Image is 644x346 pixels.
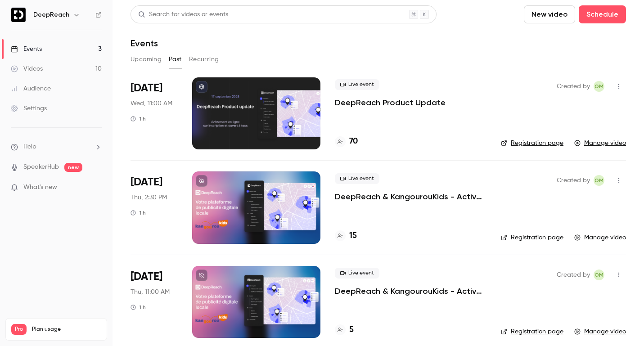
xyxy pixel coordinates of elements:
[349,324,354,336] h4: 5
[32,326,101,333] span: Plan usage
[594,175,603,186] span: OM
[131,77,178,149] div: Sep 17 Wed, 11:00 AM (Europe/Paris)
[11,45,42,54] div: Events
[131,171,178,243] div: Jun 5 Thu, 2:30 PM (Europe/Paris)
[11,324,27,335] span: Pro
[23,162,59,172] a: SpeakerHub
[524,5,575,23] button: New video
[131,38,158,49] h1: Events
[501,139,563,148] a: Registration page
[64,163,82,172] span: new
[335,135,358,148] a: 70
[131,266,178,338] div: Jun 5 Thu, 11:00 AM (Europe/Paris)
[335,324,354,336] a: 5
[189,52,219,67] button: Recurring
[23,183,57,192] span: What's new
[11,142,102,152] li: help-dropdown-opener
[131,270,162,284] span: [DATE]
[33,10,69,19] h6: DeepReach
[335,230,357,242] a: 15
[557,270,590,280] span: Created by
[131,52,162,67] button: Upcoming
[501,327,563,336] a: Registration page
[11,84,51,93] div: Audience
[594,270,604,280] span: Olivier Milcent
[138,10,228,19] div: Search for videos or events
[335,79,379,90] span: Live event
[594,270,603,280] span: OM
[574,327,626,336] a: Manage video
[557,175,590,186] span: Created by
[131,193,167,202] span: Thu, 2:30 PM
[594,81,603,92] span: OM
[574,233,626,242] a: Manage video
[131,288,170,297] span: Thu, 11:00 AM
[335,191,486,202] a: DeepReach & KangourouKids - Activez vos campagnes publicitaires sur vos zones de chalandise - Ses...
[11,104,47,113] div: Settings
[335,286,486,297] a: DeepReach & KangourouKids - Activez vos campagnes publicitaires sur vos zones de chalandise - Ses...
[169,52,182,67] button: Past
[349,135,358,148] h4: 70
[594,81,604,92] span: Olivier Milcent
[349,230,357,242] h4: 15
[11,64,43,73] div: Videos
[11,8,26,22] img: DeepReach
[131,209,146,216] div: 1 h
[574,139,626,148] a: Manage video
[131,99,172,108] span: Wed, 11:00 AM
[557,81,590,92] span: Created by
[335,97,446,108] a: DeepReach Product Update
[131,175,162,189] span: [DATE]
[594,175,604,186] span: Olivier Milcent
[131,81,162,95] span: [DATE]
[131,304,146,311] div: 1 h
[335,268,379,279] span: Live event
[579,5,626,23] button: Schedule
[23,142,36,152] span: Help
[501,233,563,242] a: Registration page
[131,115,146,122] div: 1 h
[335,173,379,184] span: Live event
